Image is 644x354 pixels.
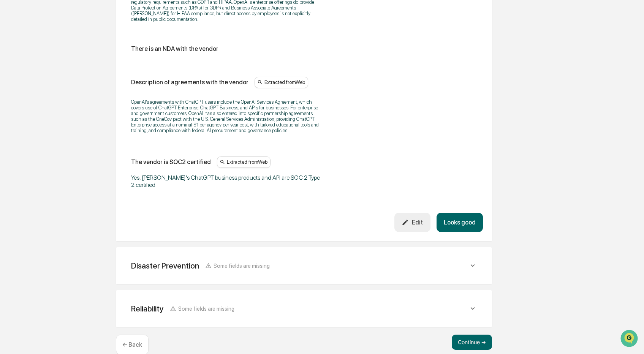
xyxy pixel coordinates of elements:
div: 🖐️ [8,96,14,103]
p: OpenAI’s agreements with ChatGPT users include the OpenAI Services Agreement, which covers use of... [131,99,321,133]
button: Start new chat [129,60,138,70]
div: Edit [402,219,423,226]
div: There is an NDA with the vendor [131,45,218,52]
div: Extracted from Web [255,77,308,88]
span: Preclearance [15,96,49,103]
button: Continue ➔ [452,335,492,350]
div: Disaster PreventionSome fields are missing [125,256,483,275]
span: Some fields are missing [214,262,270,269]
p: ← Back [122,341,142,348]
span: Data Lookup [15,110,48,118]
span: Some fields are missing [178,305,234,312]
div: Extracted from Web [217,156,271,168]
div: Description of agreements with the vendor [131,79,248,86]
div: Start new chat [26,58,125,66]
a: 🔎Data Lookup [5,107,51,121]
div: We're available if you need us! [26,66,96,72]
span: Attestations [63,96,94,103]
div: 🗄️ [55,96,61,103]
img: 1746055101610-c473b297-6a78-478c-a979-82029cc54cd1 [8,58,21,72]
div: Disaster Prevention [131,261,199,270]
button: Edit [394,213,430,232]
iframe: Open customer support [620,329,640,349]
a: 🗄️Attestations [52,93,97,106]
p: How can we help? [8,16,138,28]
div: The vendor is SOC2 certified [131,158,211,166]
span: Pylon [76,129,92,134]
div: Yes, [PERSON_NAME]'s ChatGPT business products and API are SOC 2 Type 2 certified. [131,174,321,188]
button: Looks good [437,213,483,232]
div: 🔎 [8,111,14,117]
a: 🖐️Preclearance [5,93,52,106]
a: Powered byPylon [54,128,92,134]
div: Reliability [131,304,164,313]
div: ReliabilitySome fields are missing [125,299,483,318]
